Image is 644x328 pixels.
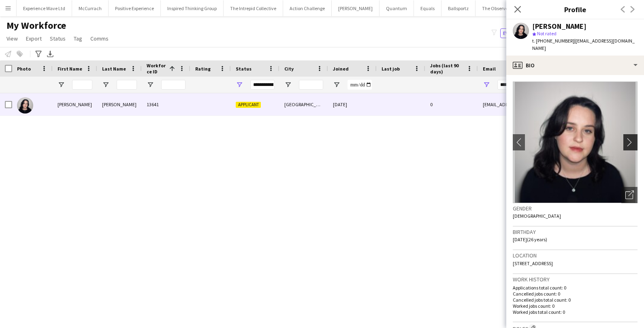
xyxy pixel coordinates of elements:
[513,228,638,236] h3: Birthday
[621,187,638,203] div: Open photos pop-in
[333,81,340,88] button: Open Filter Menu
[161,0,224,16] button: Inspired Thinking Group
[348,80,372,90] input: Joined Filter Input
[17,66,31,72] span: Photo
[17,0,72,16] button: Experience Wave Ltd
[478,93,640,116] div: [EMAIL_ADDRESS][DOMAIN_NAME]
[284,81,292,88] button: Open Filter Menu
[58,81,65,88] button: Open Filter Menu
[26,35,42,42] span: Export
[513,260,553,266] span: [STREET_ADDRESS]
[6,35,18,42] span: View
[513,236,547,242] span: [DATE] (26 years)
[513,213,561,219] span: [DEMOGRAPHIC_DATA]
[17,97,33,114] img: Eleanor McDonagh
[87,33,112,44] a: Comms
[500,28,541,38] button: Everyone4,791
[97,93,142,116] div: [PERSON_NAME]
[513,285,638,291] p: Applications total count: 0
[441,0,476,16] button: Ballsportz
[513,297,638,303] p: Cancelled jobs total count: 0
[414,0,441,16] button: Equals
[142,93,190,116] div: 13641
[532,38,574,44] span: t. [PHONE_NUMBER]
[236,102,261,108] span: Applicant
[195,66,211,72] span: Rating
[513,81,638,203] img: Crew avatar or photo
[425,93,478,116] div: 0
[45,49,55,59] app-action-btn: Export XLSX
[53,93,97,116] div: [PERSON_NAME]
[147,81,154,88] button: Open Filter Menu
[102,66,126,72] span: Last Name
[70,33,85,44] a: Tag
[333,66,349,72] span: Joined
[513,291,638,297] p: Cancelled jobs count: 0
[513,276,638,283] h3: Work history
[382,66,400,72] span: Last job
[497,80,635,90] input: Email Filter Input
[23,33,45,44] a: Export
[90,35,109,42] span: Comms
[513,303,638,309] p: Worked jobs count: 0
[537,30,557,36] span: Not rated
[483,66,496,72] span: Email
[236,81,243,88] button: Open Filter Menu
[476,0,516,16] button: The Observer
[47,33,69,44] a: Status
[74,35,82,42] span: Tag
[279,93,328,116] div: [GEOGRAPHIC_DATA]
[109,0,161,16] button: Positive Experience
[513,252,638,259] h3: Location
[147,62,166,75] span: Workforce ID
[3,33,21,44] a: View
[58,66,82,72] span: First Name
[117,80,137,90] input: Last Name Filter Input
[72,0,109,16] button: McCurrach
[430,62,463,75] span: Jobs (last 90 days)
[6,19,66,32] span: My Workforce
[506,4,644,15] h3: Profile
[328,93,377,116] div: [DATE]
[513,309,638,315] p: Worked jobs total count: 0
[380,0,414,16] button: Quantum
[532,38,635,51] span: | [EMAIL_ADDRESS][DOMAIN_NAME]
[34,49,43,59] app-action-btn: Advanced filters
[332,0,380,16] button: [PERSON_NAME]
[299,80,323,90] input: City Filter Input
[224,0,283,16] button: The Intrepid Collective
[506,56,644,75] div: Bio
[50,35,66,42] span: Status
[513,205,638,212] h3: Gender
[284,66,294,72] span: City
[161,80,186,90] input: Workforce ID Filter Input
[236,66,252,72] span: Status
[102,81,109,88] button: Open Filter Menu
[532,23,586,30] div: [PERSON_NAME]
[72,80,92,90] input: First Name Filter Input
[283,0,332,16] button: Action Challenge
[483,81,490,88] button: Open Filter Menu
